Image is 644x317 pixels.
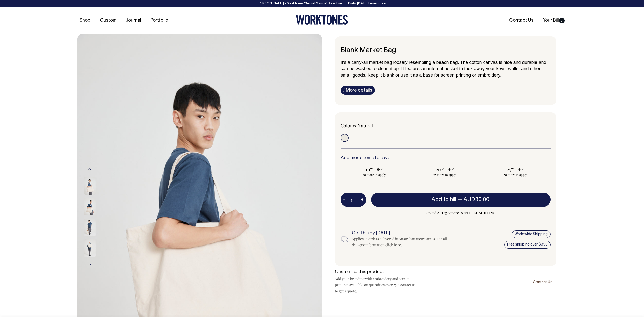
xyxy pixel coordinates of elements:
div: Applies to orders delivered in Australian metro areas. For all delivery information, . [352,236,455,248]
button: Previous [86,164,93,175]
img: natural [84,239,96,257]
span: 50 more to apply [484,172,546,177]
h1: Blank Market Bag [341,47,551,54]
a: Learn more [368,2,386,5]
button: Next [86,259,93,270]
img: natural [84,177,96,195]
span: — [458,197,491,202]
span: 25% OFF [484,166,546,172]
h6: Get this by [DATE] [352,231,455,236]
button: - [341,195,348,205]
h6: Customise this product [335,270,416,275]
span: 20% OFF [414,166,476,172]
img: natural [84,198,96,215]
span: It's a carry-all market bag loosely resembling a beach bag. The cotton canvas is nice and durable... [341,60,546,71]
span: 0 [559,18,565,23]
label: Natural [358,123,373,129]
span: i [343,87,345,93]
input: 25% OFF 50 more to apply [481,165,549,178]
a: iMore details [341,86,375,95]
input: 10% OFF 10 more to apply [341,165,408,178]
span: 10 more to apply [343,172,406,177]
button: + [358,195,366,205]
span: an internal pocket to tuck away your keys, wallet and other small goods. Keep it blank or use it ... [341,66,540,78]
span: • [355,123,357,129]
span: Add to bill [431,197,456,202]
h6: Add more items to save [341,156,551,161]
div: [PERSON_NAME] × Worktones ‘Secret Sauce’ Book Launch Party, [DATE]. . [5,2,639,5]
div: Colour [341,123,425,129]
img: natural [84,219,96,236]
a: Custom [98,16,118,25]
span: t features [403,66,422,71]
a: Contact Us [529,276,556,288]
a: click here [385,242,401,247]
p: Add your branding with embroidery and screen printing, available on quantities over 25. Contact u... [335,276,416,294]
span: Spend AUD350 more to get FREE SHIPPING [371,210,551,216]
span: 10% OFF [343,166,406,172]
a: Contact Us [507,16,535,25]
a: Journal [124,16,143,25]
span: AUD30.00 [463,197,489,202]
span: 25 more to apply [414,172,476,177]
a: Your Bill0 [541,16,567,25]
button: Add to bill —AUD30.00 [371,193,551,207]
a: Shop [77,16,92,25]
input: 20% OFF 25 more to apply [411,165,479,178]
a: Portfolio [149,16,170,25]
